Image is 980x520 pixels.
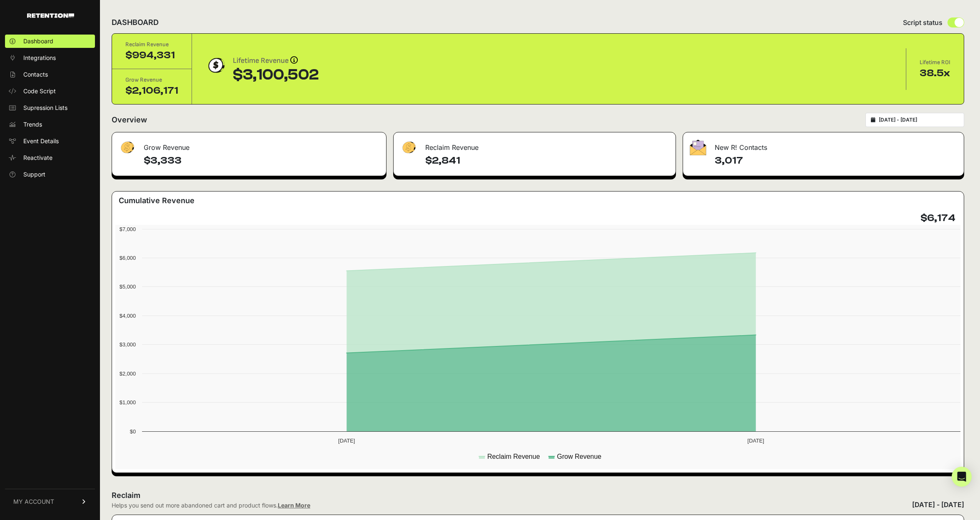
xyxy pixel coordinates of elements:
[5,51,95,65] a: Integrations
[683,132,964,157] div: New R! Contacts
[920,58,950,67] div: Lifetime ROI
[119,195,195,207] h3: Cumulative Revenue
[690,139,706,155] img: fa-envelope-19ae18322b30453b285274b1b8af3d052b27d846a4fbe8435d1a52b978f639a2.png
[5,35,95,48] a: Dashboard
[23,120,42,129] span: Trends
[5,168,95,181] a: Support
[112,501,310,510] div: Helps you send out more abandoned cart and product flows.
[5,101,95,114] a: Supression Lists
[233,55,319,67] div: Lifetime Revenue
[23,87,56,95] span: Code Script
[912,500,964,510] div: [DATE] - [DATE]
[338,438,355,444] text: [DATE]
[23,54,56,62] span: Integrations
[920,211,955,225] h4: $6,174
[130,428,136,435] text: $0
[5,85,95,98] a: Code Script
[125,76,178,84] div: Grow Revenue
[5,118,95,131] a: Trends
[557,453,601,460] text: Grow Revenue
[120,226,136,232] text: $7,000
[144,154,379,167] h4: $3,333
[23,154,52,162] span: Reactivate
[120,313,136,319] text: $4,000
[27,13,74,18] img: Retention.com
[425,154,668,167] h4: $2,841
[120,399,136,406] text: $1,000
[112,132,386,157] div: Grow Revenue
[120,371,136,377] text: $2,000
[715,154,957,167] h4: 3,017
[119,139,135,156] img: fa-dollar-13500eef13a19c4ab2b9ed9ad552e47b0d9fc28b02b83b90ba0e00f96d6372e9.png
[5,134,95,148] a: Event Details
[23,104,67,112] span: Supression Lists
[23,170,45,179] span: Support
[112,114,147,126] h2: Overview
[233,67,319,83] div: $3,100,502
[112,490,310,501] h2: Reclaim
[125,84,178,97] div: $2,106,171
[205,55,226,76] img: dollar-coin-05c43ed7efb7bc0c12610022525b4bbbb207c7efeef5aecc26f025e68dcafac9.png
[112,17,159,28] h2: DASHBOARD
[400,139,417,156] img: fa-dollar-13500eef13a19c4ab2b9ed9ad552e47b0d9fc28b02b83b90ba0e00f96d6372e9.png
[952,467,972,487] div: Open Intercom Messenger
[920,67,950,80] div: 38.5x
[5,151,95,164] a: Reactivate
[5,68,95,81] a: Contacts
[278,502,310,509] a: Learn More
[125,40,178,49] div: Reclaim Revenue
[23,37,53,45] span: Dashboard
[903,17,943,27] span: Script status
[13,498,54,506] span: MY ACCOUNT
[120,341,136,348] text: $3,000
[487,453,540,460] text: Reclaim Revenue
[5,489,95,514] a: MY ACCOUNT
[125,49,178,62] div: $994,331
[120,255,136,261] text: $6,000
[748,438,764,444] text: [DATE]
[23,137,59,145] span: Event Details
[23,70,48,79] span: Contacts
[394,132,675,157] div: Reclaim Revenue
[120,284,136,290] text: $5,000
